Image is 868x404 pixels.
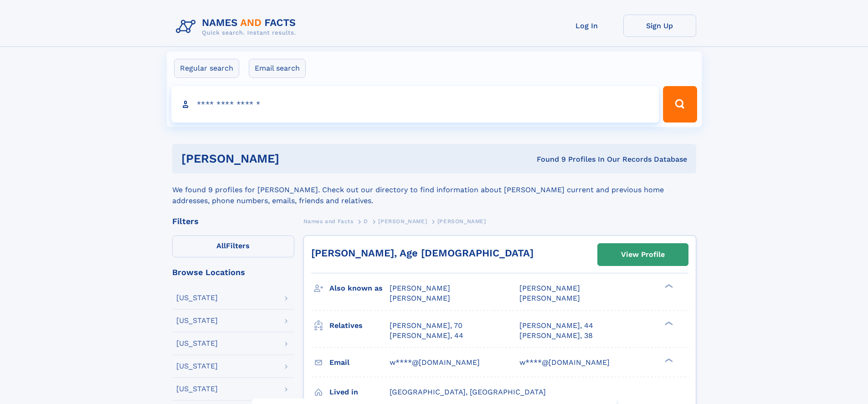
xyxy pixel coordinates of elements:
[216,241,226,250] span: All
[364,215,368,227] a: D
[172,174,696,206] div: We found 9 profiles for [PERSON_NAME]. Check out our directory to find information about [PERSON_...
[303,215,354,227] a: Names and Facts
[550,15,623,37] a: Log In
[174,59,239,78] label: Regular search
[390,294,450,302] span: [PERSON_NAME]
[378,215,427,227] a: [PERSON_NAME]
[172,15,303,39] img: Logo Names and Facts
[171,86,659,123] input: search input
[329,318,390,333] h3: Relatives
[390,388,546,396] span: [GEOGRAPHIC_DATA], [GEOGRAPHIC_DATA]
[598,244,688,266] a: View Profile
[176,294,218,302] div: [US_STATE]
[519,321,593,331] a: [PERSON_NAME], 44
[176,385,218,393] div: [US_STATE]
[172,268,294,276] div: Browse Locations
[663,86,697,123] button: Search Button
[519,284,580,292] span: [PERSON_NAME]
[172,217,294,225] div: Filters
[519,331,593,341] a: [PERSON_NAME], 38
[176,340,218,347] div: [US_STATE]
[176,317,218,324] div: [US_STATE]
[311,247,534,259] a: [PERSON_NAME], Age [DEMOGRAPHIC_DATA]
[249,59,306,78] label: Email search
[663,357,673,363] div: ❯
[329,281,390,296] h3: Also known as
[621,244,665,265] div: View Profile
[663,283,673,289] div: ❯
[437,218,486,225] span: [PERSON_NAME]
[364,218,368,225] span: D
[181,153,408,164] h1: [PERSON_NAME]
[329,355,390,370] h3: Email
[176,363,218,370] div: [US_STATE]
[408,154,687,164] div: Found 9 Profiles In Our Records Database
[390,331,463,341] a: [PERSON_NAME], 44
[390,284,450,292] span: [PERSON_NAME]
[623,15,696,37] a: Sign Up
[519,294,580,302] span: [PERSON_NAME]
[378,218,427,225] span: [PERSON_NAME]
[663,320,673,326] div: ❯
[329,384,390,400] h3: Lived in
[390,321,462,331] a: [PERSON_NAME], 70
[172,235,294,257] label: Filters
